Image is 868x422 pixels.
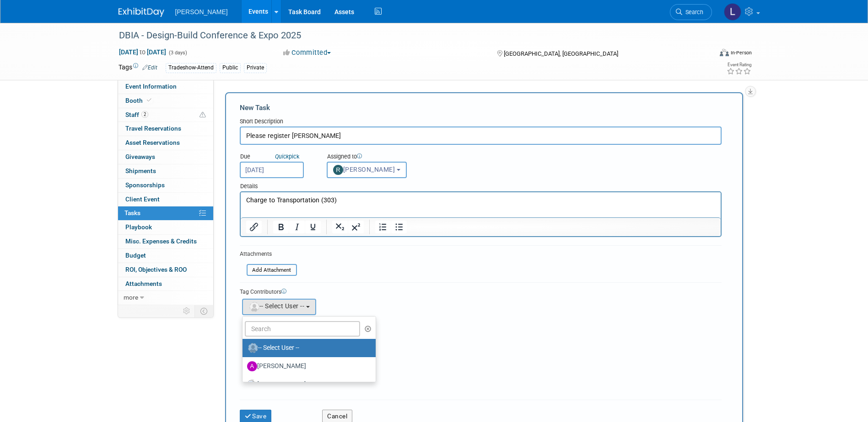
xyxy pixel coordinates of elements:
[194,305,213,317] td: Toggle Event Tabs
[670,4,712,20] a: Search
[125,167,156,174] span: Shipments
[240,117,722,127] div: Short Description
[116,27,698,44] div: DBIA - Design-Build Conference & Expo 2025
[375,221,391,233] button: Numbered list
[391,221,407,233] button: Bullet list
[241,192,721,217] iframe: Rich Text Area
[727,63,751,67] div: Event Rating
[199,111,206,119] span: Potential Scheduling Conflict -- at least one attendee is tagged in another overlapping event.
[118,150,213,164] a: Giveaways
[125,223,152,231] span: Playbook
[138,48,147,56] span: to
[125,139,180,146] span: Asset Reservations
[118,263,213,277] a: ROI, Objectives & ROO
[245,321,361,337] input: Search
[125,111,148,118] span: Staff
[242,299,316,315] button: -- Select User --
[240,162,304,178] input: Due Date
[348,221,364,233] button: Superscript
[118,164,213,178] a: Shipments
[119,63,157,73] td: Tags
[118,122,213,136] a: Travel Reservations
[658,47,752,61] div: Event Format
[240,286,722,296] div: Tag Contributors
[273,221,289,233] button: Bold
[333,166,395,173] span: [PERSON_NAME]
[305,221,321,233] button: Underline
[240,127,722,145] input: Name of task or a short description
[247,341,367,355] label: -- Select User --
[125,181,165,189] span: Sponsorships
[273,153,301,160] a: Quickpick
[125,125,181,132] span: Travel Reservations
[720,49,729,56] img: Format-Inperson.png
[125,266,187,273] span: ROI, Objectives & ROO
[125,153,155,160] span: Giveaways
[118,179,213,192] a: Sponsorships
[118,108,213,122] a: Staff2
[240,250,297,258] div: Attachments
[125,280,162,287] span: Attachments
[118,80,213,94] a: Event Information
[247,361,257,371] img: A.jpg
[124,294,138,301] span: more
[125,252,146,259] span: Budget
[248,302,305,310] span: -- Select User --
[142,64,157,71] a: Edit
[730,49,752,56] div: In-Person
[124,209,140,216] span: Tasks
[119,8,164,17] img: ExhibitDay
[332,221,348,233] button: Subscript
[275,153,289,160] i: Quick
[244,63,267,73] div: Private
[118,291,213,305] a: more
[175,8,228,16] span: [PERSON_NAME]
[118,193,213,206] a: Client Event
[118,221,213,234] a: Playbook
[168,50,187,56] span: (3 days)
[125,237,197,245] span: Misc. Expenses & Credits
[240,103,722,113] div: New Task
[246,221,262,233] button: Insert/edit link
[220,63,241,73] div: Public
[179,305,195,317] td: Personalize Event Tab Strip
[247,359,367,374] label: [PERSON_NAME]
[125,97,153,104] span: Booth
[327,162,407,178] button: [PERSON_NAME]
[504,50,618,57] span: [GEOGRAPHIC_DATA], [GEOGRAPHIC_DATA]
[289,221,305,233] button: Italic
[147,98,151,103] i: Booth reservation complete
[247,377,367,392] label: [PERSON_NAME]
[248,343,258,353] img: Unassigned-User-Icon.png
[118,249,213,263] a: Budget
[141,111,148,118] span: 2
[327,153,437,162] div: Assigned to
[118,235,213,248] a: Misc. Expenses & Credits
[125,83,177,90] span: Event Information
[166,63,216,73] div: Tradeshow-Attend
[125,195,160,203] span: Client Event
[118,94,213,108] a: Booth
[240,153,313,162] div: Due
[119,48,167,56] span: [DATE] [DATE]
[240,178,722,191] div: Details
[118,206,213,220] a: Tasks
[118,277,213,291] a: Attachments
[280,48,334,58] button: Committed
[724,3,741,21] img: Latice Spann
[682,9,703,16] span: Search
[118,136,213,150] a: Asset Reservations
